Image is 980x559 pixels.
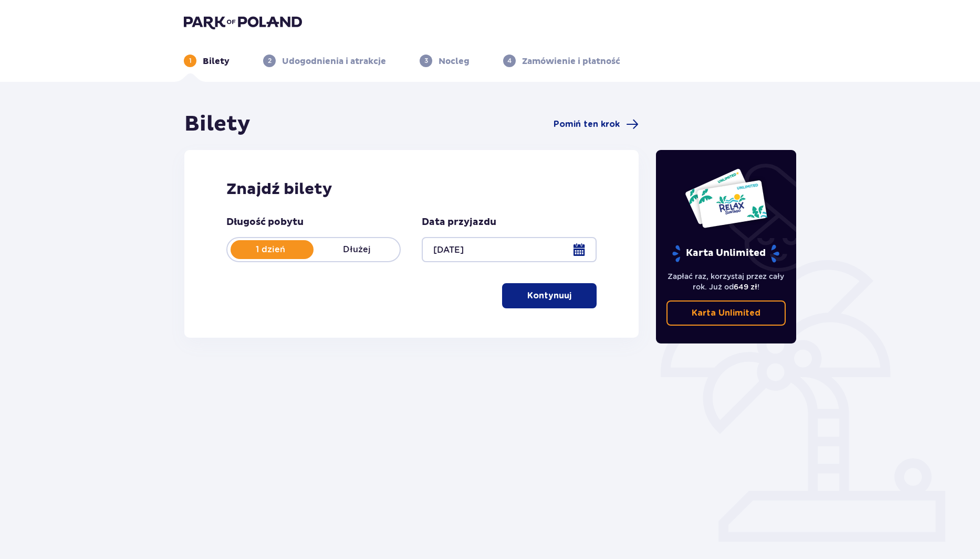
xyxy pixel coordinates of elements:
[184,15,302,29] img: Park of Poland logo
[554,119,620,130] span: Pomiń ten krok
[424,56,428,66] p: 3
[503,55,620,67] div: 4Zamówienie i płatność
[314,244,400,255] p: Dłużej
[420,55,470,67] div: 3Nocleg
[184,55,230,67] div: 1Bilety
[189,56,192,66] p: 1
[666,271,786,292] p: Zapłać raz, korzystaj przez cały rok. Już od !
[692,307,760,319] p: Karta Unlimited
[684,168,768,229] img: Dwie karty całoroczne do Suntago z napisem 'UNLIMITED RELAX', na białym tle z tropikalnymi liśćmi...
[671,244,780,263] p: Karta Unlimited
[522,56,620,67] p: Zamówienie i płatność
[184,111,251,137] h1: Bilety
[282,56,386,67] p: Udogodnienia i atrakcje
[507,56,512,66] p: 4
[226,179,597,199] h2: Znajdź bilety
[666,300,786,326] a: Karta Unlimited
[734,283,757,291] span: 649 zł
[227,244,314,255] p: 1 dzień
[502,283,597,308] button: Kontynuuj
[203,56,230,67] p: Bilety
[554,118,639,131] a: Pomiń ten krok
[263,55,386,67] div: 2Udogodnienia i atrakcje
[422,216,496,229] p: Data przyjazdu
[439,56,470,67] p: Nocleg
[226,216,304,229] p: Długość pobytu
[268,56,272,66] p: 2
[527,290,571,302] p: Kontynuuj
